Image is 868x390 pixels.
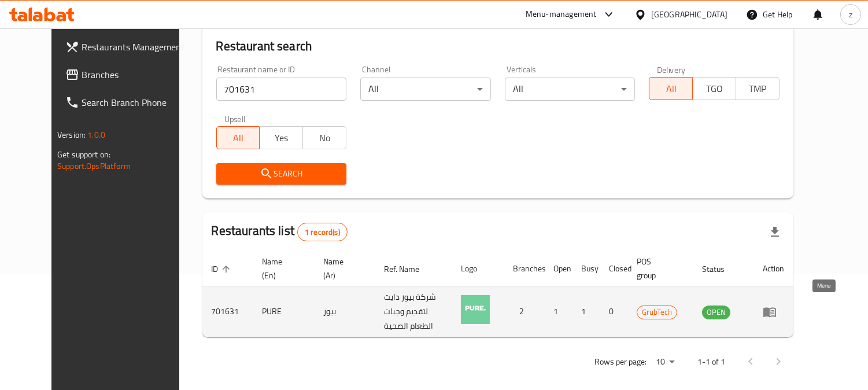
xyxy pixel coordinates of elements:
span: Version: [57,127,86,142]
span: All [654,80,688,97]
button: Search [216,163,347,185]
span: Name (Ar) [323,255,361,282]
td: 701631 [202,286,253,337]
th: Closed [600,251,627,286]
h2: Restaurant search [216,38,780,55]
button: Yes [259,126,303,149]
label: Delivery [657,65,686,73]
p: 1-1 of 1 [697,355,725,369]
td: 2 [504,286,544,337]
span: All [221,130,256,146]
h2: Restaurants list [212,222,348,241]
div: Menu-management [526,8,597,21]
span: Yes [264,130,298,146]
button: TMP [736,77,780,100]
p: Rows per page: [594,355,647,369]
div: Export file [761,218,789,246]
img: PURE [461,295,490,324]
div: All [505,78,636,101]
span: Status [702,262,740,276]
td: شركة بيور دايت لتقديم وجبات الطعام الصحية [375,286,452,337]
span: OPEN [702,306,730,319]
th: Branches [504,251,544,286]
span: Search Branch Phone [82,95,187,109]
a: Branches [56,61,197,89]
span: TGO [697,80,732,97]
th: Busy [572,251,600,286]
span: Ref. Name [384,262,434,276]
span: 1.0.0 [87,127,105,142]
span: GrubTech [637,306,677,319]
button: No [302,126,346,149]
td: 1 [572,286,600,337]
button: All [649,77,693,100]
span: Branches [82,68,187,82]
span: Restaurants Management [82,40,187,54]
span: ID [212,262,234,276]
div: OPEN [702,306,730,319]
span: Search [226,167,338,181]
span: POS group [637,255,679,282]
span: 1 record(s) [298,227,347,238]
span: TMP [741,80,775,97]
td: 0 [600,286,627,337]
table: enhanced table [202,251,793,337]
td: بيور [314,286,375,337]
div: All [360,78,491,101]
td: 1 [544,286,572,337]
div: [GEOGRAPHIC_DATA] [651,8,727,21]
button: All [216,126,260,149]
input: Search for restaurant name or ID.. [216,78,347,101]
span: z [849,8,852,21]
td: PURE [253,286,314,337]
div: Rows per page: [651,354,679,371]
th: Action [754,251,793,286]
th: Open [544,251,572,286]
a: Search Branch Phone [56,89,197,116]
span: Name (En) [263,255,300,282]
a: Support.OpsPlatform [57,159,131,174]
a: Restaurants Management [56,33,197,61]
label: Upsell [224,115,246,123]
th: Logo [452,251,504,286]
button: TGO [692,77,736,100]
span: Get support on: [57,147,110,162]
span: No [308,130,342,146]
